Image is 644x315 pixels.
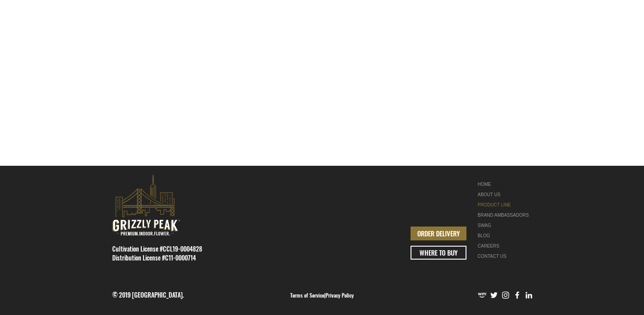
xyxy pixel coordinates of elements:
[478,251,534,261] a: CONTACT US
[478,231,534,241] a: BLOG
[513,290,522,300] img: Facebook
[478,210,534,220] div: BRAND AMBASSADORS
[419,248,458,257] span: WHERE TO BUY
[478,179,534,189] a: HOME
[112,244,202,262] span: Cultivation License #CCL19-0004828 Distribution License #C11-0000714
[112,290,184,299] span: © 2019 [GEOGRAPHIC_DATA].
[478,179,534,261] nav: Site
[478,290,487,300] img: weedmaps
[411,246,466,260] a: WHERE TO BUY
[478,241,534,251] a: CAREERS
[489,290,499,300] img: Twitter
[524,290,534,300] img: LinkedIn
[478,290,534,300] ul: Social Bar
[290,291,354,299] span: |
[501,290,510,300] img: Instagram
[290,291,324,299] a: Terms of Service
[478,220,534,231] a: SWAG
[326,291,354,299] a: Privacy Policy
[478,189,534,200] a: ABOUT US
[417,229,460,238] span: ORDER DELIVERY
[411,227,466,240] a: ORDER DELIVERY
[112,175,180,235] svg: premium-indoor-cannabis
[478,200,534,210] a: PRODUCT LINE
